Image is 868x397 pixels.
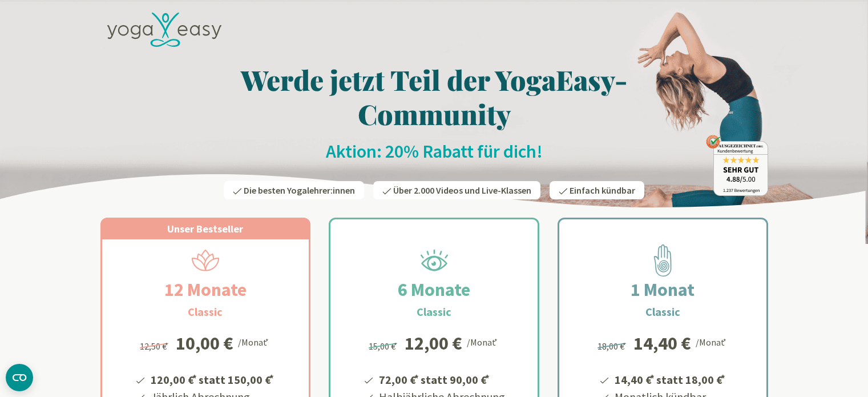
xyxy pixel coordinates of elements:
li: 72,00 € statt 90,00 € [377,369,505,388]
h1: Werde jetzt Teil der YogaEasy-Community [100,62,768,131]
div: /Monat [467,334,499,349]
button: CMP-Widget öffnen [6,364,33,391]
div: 10,00 € [176,334,233,352]
h3: Classic [417,303,451,320]
span: Einfach kündbar [570,185,635,196]
span: 12,50 € [140,340,170,352]
h2: Aktion: 20% Rabatt für dich! [100,140,768,163]
span: Über 2.000 Videos und Live-Klassen [393,185,531,196]
div: 14,40 € [633,334,691,352]
span: Unser Bestseller [167,222,243,235]
li: 120,00 € statt 150,00 € [149,369,276,388]
h2: 1 Monat [603,276,722,303]
h3: Classic [188,303,223,320]
div: /Monat [696,334,728,349]
li: 14,40 € statt 18,00 € [613,369,727,388]
span: 18,00 € [597,340,628,352]
span: 15,00 € [369,340,399,352]
h2: 6 Monate [370,276,498,303]
h2: 12 Monate [137,276,274,303]
span: Die besten Yogalehrer:innen [244,185,355,196]
h3: Classic [645,303,680,320]
div: /Monat [238,334,271,349]
div: 12,00 € [405,334,462,352]
img: ausgezeichnet_badge.png [706,135,768,196]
